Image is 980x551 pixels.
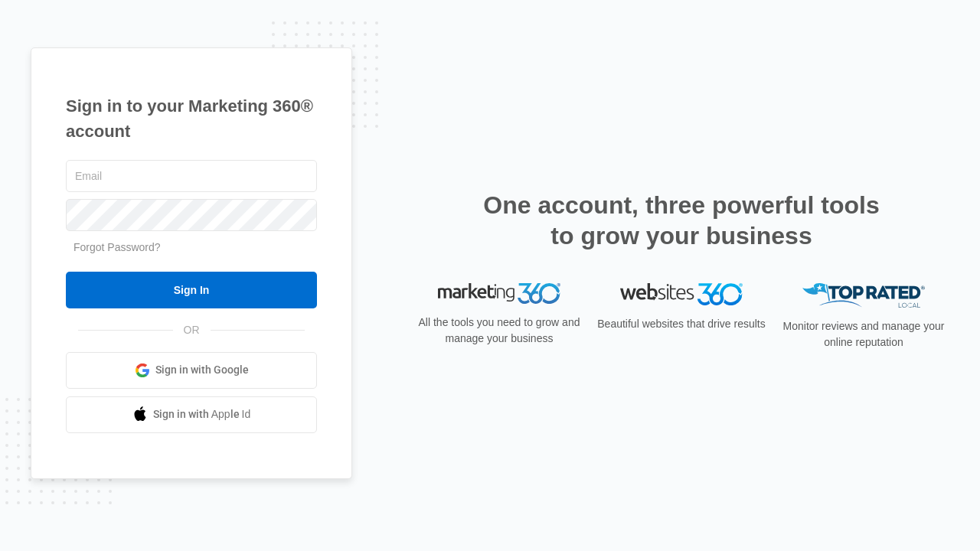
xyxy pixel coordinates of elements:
[66,396,317,433] a: Sign in with Apple Id
[596,316,767,332] p: Beautiful websites that drive results
[73,241,161,253] a: Forgot Password?
[438,283,560,305] img: Marketing 360
[173,322,211,338] span: OR
[66,93,317,144] h1: Sign in to your Marketing 360® account
[479,190,884,251] h2: One account, three powerful tools to grow your business
[66,352,317,389] a: Sign in with Google
[155,362,249,378] span: Sign in with Google
[66,160,317,192] input: Email
[413,315,585,347] p: All the tools you need to grow and manage your business
[620,283,743,305] img: Websites 360
[153,406,251,422] span: Sign in with Apple Id
[778,318,949,350] p: Monitor reviews and manage your online reputation
[66,272,317,308] input: Sign In
[802,283,925,308] img: Top Rated Local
